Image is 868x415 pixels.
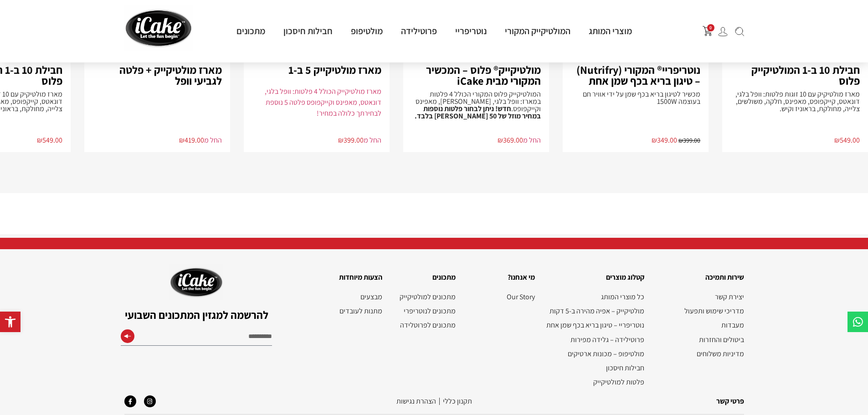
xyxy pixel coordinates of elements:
[707,24,714,31] span: 0
[653,292,744,301] a: יצירת קשר
[391,307,456,315] a: מתכונים לנוטריפרי
[179,135,204,145] bdi: 419.00
[730,91,860,113] p: מארז מולטיקיק עם 10 זוגות פלטות: וופל בלגי, דונאטס, קייקפופס, מאפינס, חלקה, משולשים, צלייה, מחולק...
[652,135,657,145] span: ₪
[544,292,645,301] a: כל מוצרי המותג
[415,104,541,121] strong: חדש! ניתן לבחור פלטות נוספות במחיר מוזל של 50 [PERSON_NAME] בלבד.
[706,203,733,215] span: לחץ כאן
[703,26,713,36] img: shopping-cart.png
[544,335,645,344] a: פרוטילידה – גלידה מפירות
[465,272,535,283] h2: מי אנחנו?
[498,135,503,145] span: ₪
[834,135,860,145] bdi: 549.00
[730,64,860,86] h3: חבילת 10 ב-1 המולטיקייק פלוס
[695,198,744,220] a: לחץ כאן
[121,309,272,320] h2: להרשמה למגזין המתכונים השבועי
[544,364,645,372] a: חבילות חיסכון
[580,25,641,37] a: מוצרי המותג
[391,292,456,301] a: מתכונים למולטיקייק
[252,64,381,75] h3: מארז מולטיקייק 5 ב-1
[571,64,700,86] h3: נוטריפריי® המקורי (Nutrifry) – טיגון בריא בכף שמן אחת
[465,292,535,301] nav: תפריט
[653,307,744,315] a: מדריכי שימוש ותפעול
[411,64,541,86] h3: מולטיקייק® פלוס – המכשיר המקורי מבית iCake
[653,321,744,329] a: מעבדות
[443,396,472,406] a: תקנון‭ ‬כללי
[465,292,535,301] a: Our Story
[338,135,364,145] bdi: 399.00
[653,272,744,283] h2: שירות ותמיכה
[391,321,456,329] a: מתכונים לפרוטלידה
[652,135,677,145] bdi: 349.00
[544,378,645,386] a: פלטות למולטיקייק
[653,335,744,344] a: ביטולים והחזרות
[392,25,446,37] a: פרוטילידה
[252,86,381,119] div: מארז מולטיקייק הכולל 4 פלטות: וופל בלגי, דונאטס, מאפינס וקייקפופס פלטה 5 נוספת לבחירתך כלולה במחיר!
[446,25,496,37] a: נוטריפריי
[411,135,541,146] p: החל מ
[274,25,342,37] a: חבילות חיסכון
[391,272,456,283] h2: מתכונים
[227,25,274,37] a: מתכונים
[307,292,382,315] nav: תפריט
[498,135,523,145] bdi: 369.00
[307,292,382,301] a: מבצעים
[544,349,645,358] a: מולטיפופ – מכונות ארטיקים
[396,396,436,406] a: הצהרת נגישות
[653,292,744,358] nav: תפריט
[252,135,381,146] p: החל מ
[571,91,700,105] p: מכשיר לטיגון בריא בכף שמן על ידי אוויר חם בעוצמה 1500W
[338,135,344,145] span: ₪
[678,136,683,144] span: ₪
[92,64,222,86] h3: מארז מולטיקייק + פלטה לגביעי וופל
[716,396,744,406] a: פרטי קשר
[342,25,392,37] a: מולטיפופ
[391,292,456,330] nav: תפריט
[653,349,744,358] a: מדיניות משלוחים
[307,272,382,283] h2: הצעות מיוחדות
[496,25,580,37] a: המולטיקייק המקורי
[678,136,700,144] bdi: 399.00
[411,91,541,120] p: המולטיקייק פלוס המקורי הכולל 4 פלטות במארז: וופל בלגי, [PERSON_NAME], מאפינס וקייקפופס.
[92,135,222,146] p: החל מ
[703,26,713,36] button: פתח עגלת קניות צדדית
[307,307,382,315] a: מתנות לעובדים
[544,307,645,315] a: מולטיקייק – אפיה מהירה ב-5 דקות
[179,135,185,145] span: ₪
[544,272,645,283] h2: קטלוג מוצרים
[544,321,645,329] a: נוטריפריי – טיגון בריא בכף שמן אחת
[834,135,840,145] span: ₪
[544,292,645,386] nav: תפריט
[37,135,62,145] bdi: 549.00
[37,135,42,145] span: ₪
